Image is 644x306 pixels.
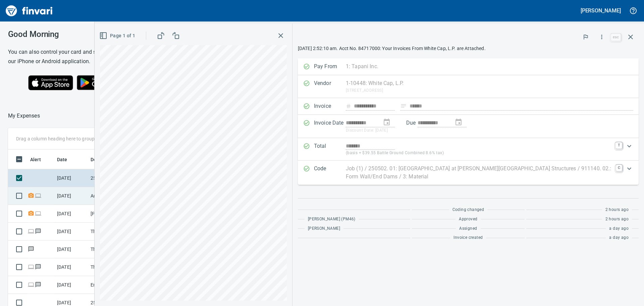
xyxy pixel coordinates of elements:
td: [PERSON_NAME] Industr Davidson NC [88,205,148,223]
td: [DATE] [54,169,88,187]
span: Close invoice [609,29,639,45]
p: Job (1) / 250502. 01: [GEOGRAPHIC_DATA] at [PERSON_NAME][GEOGRAPHIC_DATA] Structures / 911140. 02... [346,165,612,181]
span: Online transaction [35,193,42,198]
p: Code [314,165,346,181]
td: Amazon Mktplace Pmts [DOMAIN_NAME][URL] WA [88,187,148,205]
span: Approved [459,216,477,223]
button: More [594,30,609,44]
td: The Home Depot #[GEOGRAPHIC_DATA] [88,258,148,276]
span: Coding changed [452,207,484,213]
td: [DATE] [54,205,88,223]
p: Drag a column heading here to group the table [16,135,114,142]
span: Has messages [35,282,42,287]
span: Has messages [35,229,42,233]
span: Alert [30,156,41,164]
img: Download on the App Store [28,75,73,90]
span: Has messages [28,247,35,251]
span: a day ago [609,234,629,241]
td: [DATE] [54,241,88,258]
p: Total [314,142,346,157]
td: [DATE] [54,258,88,276]
nav: breadcrumb [8,112,40,120]
span: Description [91,156,124,164]
span: Page 1 of 1 [101,32,135,40]
span: Date [57,156,67,164]
span: Invoice created [453,234,483,241]
td: [DATE] [54,223,88,241]
span: Date [57,156,76,164]
div: Expand [298,138,639,161]
td: Engine Goldend,Wa [GEOGRAPHIC_DATA] CO [88,276,148,294]
h5: [PERSON_NAME] [581,7,621,14]
div: Expand [298,161,639,185]
button: Page 1 of 1 [98,30,138,42]
h3: Good Morning [8,30,151,39]
td: The Home Depot #[GEOGRAPHIC_DATA] [88,241,148,258]
td: The Home Depot #[GEOGRAPHIC_DATA] [88,223,148,241]
span: a day ago [609,225,629,232]
img: Get it on Google Play [73,72,131,94]
span: Online transaction [28,229,35,233]
span: 2 hours ago [605,207,629,213]
span: Receipt Required [28,211,35,216]
p: [DATE] 2:52:10 am. Acct No. 84717000: Your Invoices From White Cap, L.P. are Attached. [298,45,639,52]
a: T [615,142,622,149]
td: [DATE] [54,187,88,205]
span: Has messages [35,265,42,269]
td: [DATE] [54,276,88,294]
h6: You can also control your card and submit expenses from our iPhone or Android application. [8,47,151,66]
span: Online transaction [28,265,35,269]
span: [PERSON_NAME] [308,225,340,232]
span: Online transaction [28,282,35,287]
span: Alert [30,156,50,164]
img: Finvari [4,3,54,19]
span: [PERSON_NAME] (PM46) [308,216,356,223]
td: 254503 [88,169,148,187]
span: Online transaction [35,211,42,216]
span: Assigned [459,225,477,232]
button: [PERSON_NAME] [579,5,623,16]
p: My Expenses [8,112,40,120]
span: Receipt Required [28,193,35,198]
span: 2 hours ago [605,216,629,223]
p: (basis + $39.55 Battle Ground Combined 8.6% tax) [346,150,611,157]
span: Description [91,156,116,164]
a: C [616,165,622,171]
button: Flag [578,30,593,44]
a: esc [611,34,621,41]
